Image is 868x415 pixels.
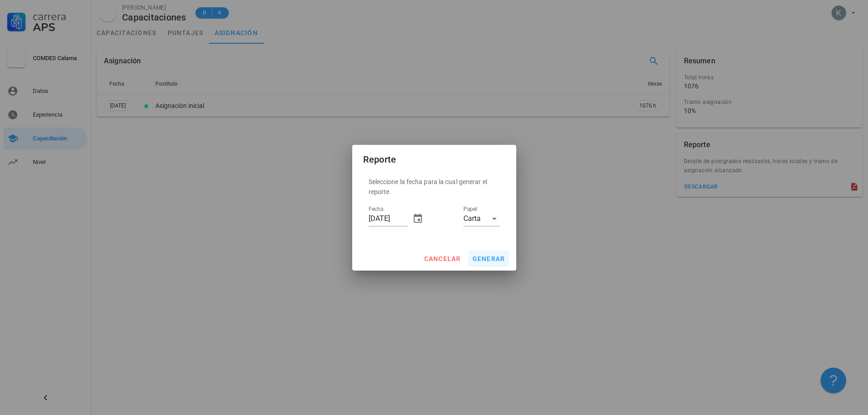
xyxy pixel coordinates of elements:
label: Papel [463,206,477,213]
div: PapelCarta [463,211,500,226]
div: Carta [463,215,481,223]
label: Fecha [369,206,383,213]
div: Reporte [363,152,396,167]
button: generar [468,251,509,267]
button: cancelar [420,251,464,267]
p: Seleccione la fecha para la cual generar el reporte. [369,177,500,197]
span: generar [472,255,505,262]
span: cancelar [423,255,461,262]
